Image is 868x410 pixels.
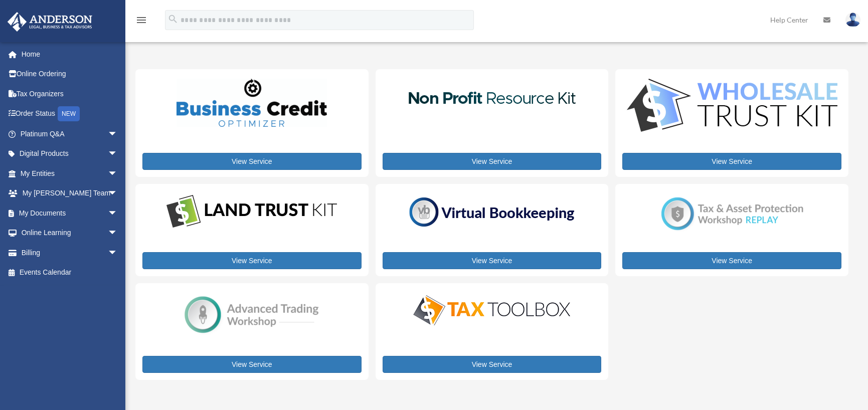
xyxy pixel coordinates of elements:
span: arrow_drop_down [108,223,128,244]
span: arrow_drop_down [108,243,128,263]
span: arrow_drop_down [108,124,128,144]
i: search [167,14,179,25]
img: User Pic [845,13,860,27]
a: My [PERSON_NAME] Teamarrow_drop_down [7,183,133,203]
img: Anderson Advisors Platinum Portal [5,12,95,32]
span: arrow_drop_down [108,163,128,184]
a: View Service [622,153,841,170]
a: View Service [142,356,362,373]
a: View Service [142,153,362,170]
a: Order StatusNEW [7,104,133,124]
a: Platinum Q&Aarrow_drop_down [7,124,133,144]
a: View Service [383,356,602,373]
a: Online Ordering [7,64,133,84]
a: View Service [622,252,841,269]
a: View Service [383,153,602,170]
a: View Service [383,252,602,269]
a: Events Calendar [7,263,133,283]
span: arrow_drop_down [108,144,128,164]
div: NEW [58,106,80,121]
a: menu [135,18,147,26]
a: Digital Productsarrow_drop_down [7,144,128,164]
i: menu [135,14,147,26]
a: My Documentsarrow_drop_down [7,203,133,223]
a: Tax Organizers [7,84,133,104]
a: View Service [142,252,362,269]
span: arrow_drop_down [108,203,128,224]
a: Home [7,44,133,64]
span: arrow_drop_down [108,183,128,204]
a: Billingarrow_drop_down [7,243,133,263]
a: My Entitiesarrow_drop_down [7,163,133,183]
a: Online Learningarrow_drop_down [7,223,133,243]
